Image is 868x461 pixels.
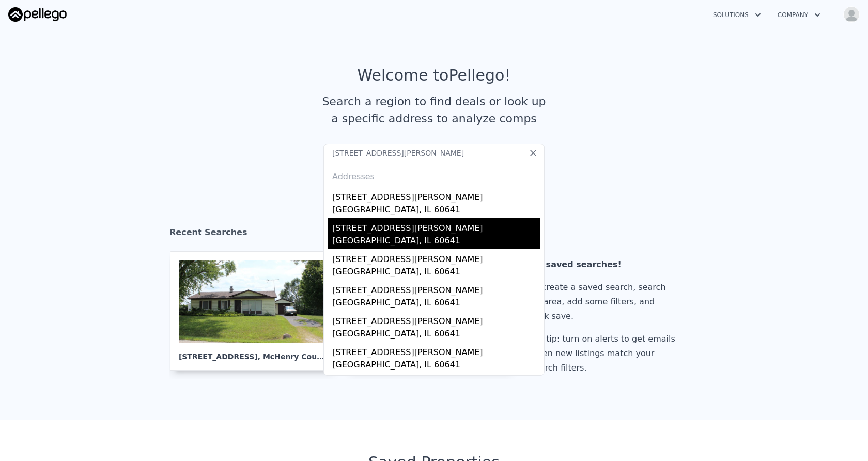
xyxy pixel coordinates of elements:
[769,6,829,24] button: Company
[328,162,540,187] div: Addresses
[843,6,860,23] img: avatar
[323,144,545,162] input: Search an address or region...
[531,257,679,272] div: No saved searches!
[332,218,540,235] div: [STREET_ADDRESS][PERSON_NAME]
[332,204,540,218] div: [GEOGRAPHIC_DATA], IL 60641
[531,280,679,324] div: To create a saved search, search an area, add some filters, and click save.
[332,235,540,249] div: [GEOGRAPHIC_DATA], IL 60641
[531,332,679,375] div: Pro tip: turn on alerts to get emails when new listings match your search filters.
[332,187,540,204] div: [STREET_ADDRESS][PERSON_NAME]
[332,373,540,390] div: [STREET_ADDRESS][PERSON_NAME]
[332,342,540,359] div: [STREET_ADDRESS][PERSON_NAME]
[332,328,540,342] div: [GEOGRAPHIC_DATA], IL 60641
[332,359,540,373] div: [GEOGRAPHIC_DATA], IL 60641
[705,6,769,24] button: Solutions
[332,280,540,297] div: [STREET_ADDRESS][PERSON_NAME]
[318,93,550,127] div: Search a region to find deals or look up a specific address to analyze comps
[169,218,699,251] div: Recent Searches
[332,266,540,280] div: [GEOGRAPHIC_DATA], IL 60641
[332,311,540,328] div: [STREET_ADDRESS][PERSON_NAME]
[358,66,511,85] div: Welcome to Pellego !
[332,297,540,311] div: [GEOGRAPHIC_DATA], IL 60641
[8,7,67,22] img: Pellego
[179,343,327,362] div: [STREET_ADDRESS] , McHenry County
[332,249,540,266] div: [STREET_ADDRESS][PERSON_NAME]
[170,251,344,371] a: [STREET_ADDRESS], McHenry County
